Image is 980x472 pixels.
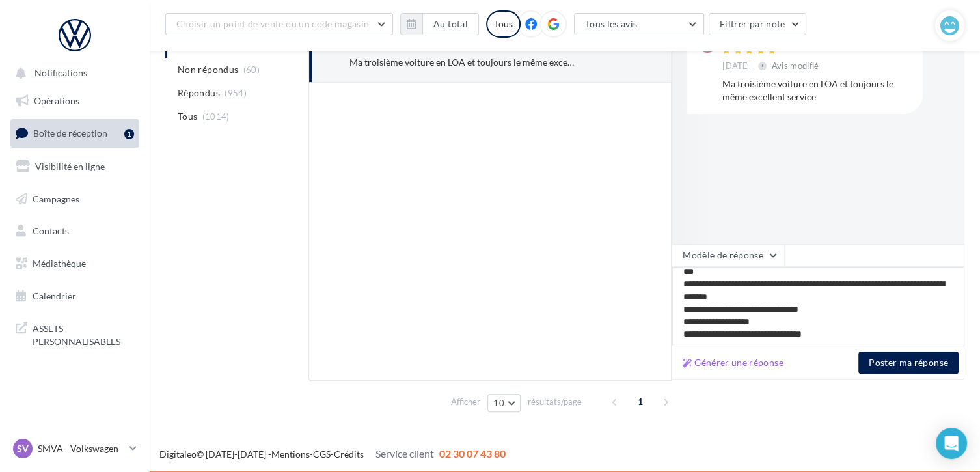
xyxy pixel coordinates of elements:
[486,10,521,38] div: Tous
[35,161,105,172] span: Visibilité en ligne
[313,449,331,460] a: CGS
[178,87,220,100] span: Répondus
[17,442,29,455] span: SV
[271,449,310,460] a: Mentions
[33,193,79,204] span: Campagnes
[677,355,789,370] button: Générer une réponse
[38,442,124,455] p: SMVA - Volkswagen
[159,449,197,460] a: Digitaleo
[400,13,479,35] button: Au total
[672,244,785,266] button: Modèle de réponse
[176,18,369,29] span: Choisir un point de vente ou un code magasin
[8,314,142,353] a: ASSETS PERSONNALISABLES
[8,250,142,277] a: Médiathèque
[8,283,142,310] a: Calendrier
[574,13,704,35] button: Tous les avis
[722,77,912,104] div: Ma troisième voiture en LOA et toujours le même excellent service
[243,64,260,75] span: (60)
[10,436,139,461] a: SV SMVA - Volkswagen
[487,394,521,412] button: 10
[124,129,134,139] div: 1
[33,128,107,139] span: Boîte de réception
[349,56,575,69] div: Ma troisième voiture en LOA et toujours le même excellent service
[493,398,504,408] span: 10
[858,352,959,374] button: Poster ma réponse
[178,63,238,76] span: Non répondus
[8,217,142,245] a: Contacts
[165,13,393,35] button: Choisir un point de vente ou un code magasin
[33,320,134,348] span: ASSETS PERSONNALISABLES
[8,119,142,147] a: Boîte de réception1
[225,88,247,98] span: (954)
[451,396,480,408] span: Afficher
[709,13,807,35] button: Filtrer par note
[8,153,142,180] a: Visibilité en ligne
[8,186,142,213] a: Campagnes
[528,396,582,408] span: résultats/page
[33,290,76,301] span: Calendrier
[722,61,751,72] span: [DATE]
[422,13,479,35] button: Au total
[33,225,69,236] span: Contacts
[936,428,967,459] div: Open Intercom Messenger
[585,18,638,29] span: Tous les avis
[630,391,651,412] span: 1
[375,447,434,460] span: Service client
[334,449,364,460] a: Crédits
[34,68,87,79] span: Notifications
[178,110,197,123] span: Tous
[34,95,79,106] span: Opérations
[159,449,506,460] span: © [DATE]-[DATE] - - -
[439,447,506,460] span: 02 30 07 43 80
[772,61,819,71] span: Avis modifié
[33,258,86,269] span: Médiathèque
[202,111,230,122] span: (1014)
[8,87,142,115] a: Opérations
